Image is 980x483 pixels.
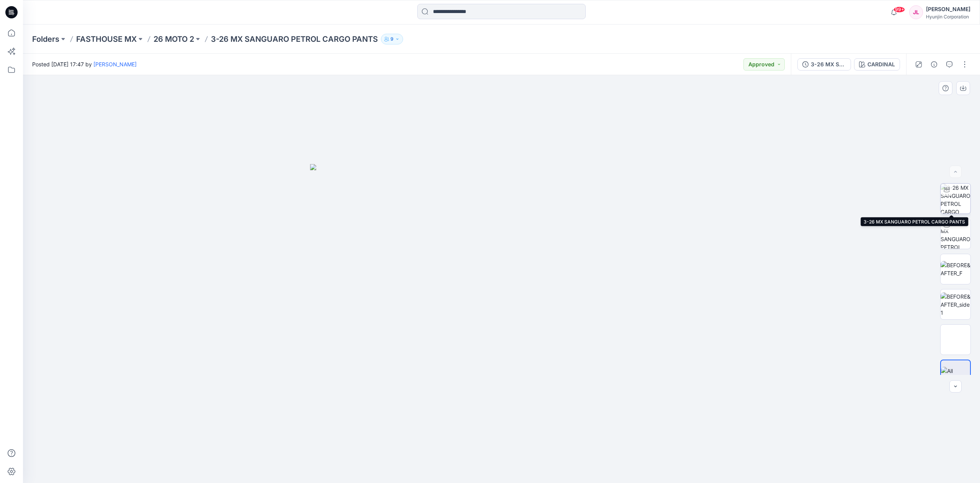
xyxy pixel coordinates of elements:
div: CARDINAL [867,60,895,69]
p: 3-26 MX SANGUARO PETROL CARGO PANTS [211,34,378,44]
span: 99+ [893,7,905,13]
a: [PERSON_NAME] [93,61,137,67]
img: 3-26 MX SANGUARO PETROL CARGO PANTS [941,184,970,214]
span: Posted [DATE] 17:47 by [32,60,137,68]
div: Hyunjin Corporation [926,14,970,20]
a: Folders [32,34,59,44]
button: CARDINAL [854,58,900,71]
div: JL [909,5,923,19]
button: 3-26 MX SANGUARO PETROL CARGO PANTS [797,58,851,71]
div: 3-26 MX SANGUARO PETROL CARGO PANTS [811,60,846,69]
a: 26 MOTO 2 [154,34,194,44]
img: BEFORE&AFTER_side1 [941,292,970,317]
button: 9 [381,34,403,44]
img: All colorways [941,367,970,383]
img: 1J3P-26 MX SANGUARO PETROL SET [941,219,970,249]
div: [PERSON_NAME] [926,5,970,14]
p: 9 [390,35,394,43]
a: FASTHOUSE MX [76,34,137,44]
img: eyJhbGciOiJIUzI1NiIsImtpZCI6IjAiLCJzbHQiOiJzZXMiLCJ0eXAiOiJKV1QifQ.eyJkYXRhIjp7InR5cGUiOiJzdG9yYW... [310,164,693,483]
button: Details [928,58,940,71]
img: BEFORE&AFTER_F [941,261,970,277]
img: Colorway Cover [941,332,970,348]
